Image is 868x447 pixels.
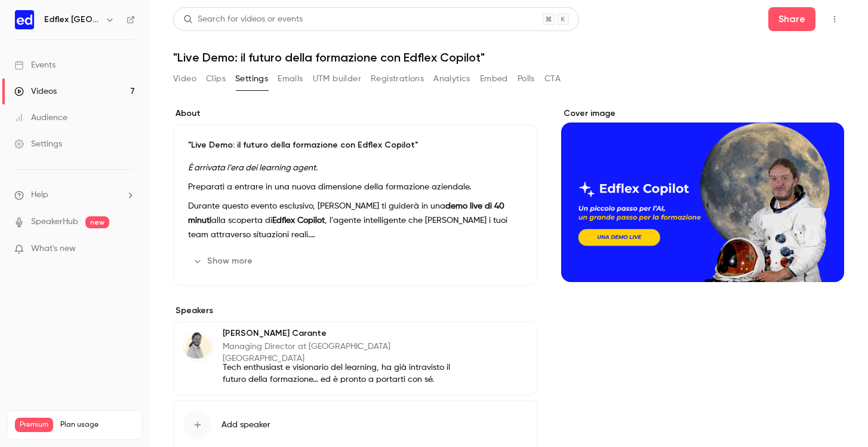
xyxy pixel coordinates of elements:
[825,10,844,29] button: Top Bar Actions
[272,216,325,225] strong: Edflex Copilot
[121,244,135,255] iframe: Noticeable Trigger
[173,322,537,396] div: Francesco Carante[PERSON_NAME] CaranteManaging Director at [GEOGRAPHIC_DATA] [GEOGRAPHIC_DATA]Tec...
[188,180,522,194] p: Preparati a entrare in una nuova dimensione della formazione aziendale.
[221,419,270,431] span: Add speaker
[223,341,460,365] p: Managing Director at [GEOGRAPHIC_DATA] [GEOGRAPHIC_DATA]
[223,362,460,385] p: Tech enthusiast e visionario del learning, ha già intravisto il futuro della formazione… ed è pro...
[14,189,135,201] li: help-dropdown-opener
[278,69,303,88] button: Emails
[173,305,537,317] label: Speakers
[31,216,78,228] a: SpeakerHub
[188,139,522,151] p: "Live Demo: il futuro della formazione con Edflex Copilot"
[173,69,196,88] button: Video
[480,69,508,88] button: Embed
[173,108,537,120] label: About
[371,69,424,88] button: Registrations
[188,252,260,271] button: Show more
[184,332,213,361] img: Francesco Carante
[14,112,67,124] div: Audience
[188,199,522,242] p: Durante questo evento esclusivo, [PERSON_NAME] ti guiderà in una alla scoperta di , l’agente inte...
[14,85,57,97] div: Videos
[85,216,109,228] span: new
[518,69,535,88] button: Polls
[31,189,48,201] span: Help
[544,69,561,88] button: CTA
[235,69,268,88] button: Settings
[60,420,134,430] span: Plan usage
[313,69,361,88] button: UTM builder
[44,14,100,26] h6: Edflex [GEOGRAPHIC_DATA]
[14,59,56,71] div: Events
[206,69,226,88] button: Clips
[561,108,844,282] section: Cover image
[15,418,53,432] span: Premium
[183,13,303,26] div: Search for videos or events
[433,69,470,88] button: Analytics
[188,164,318,172] em: È arrivata l’era dei learning agent.
[173,50,844,65] h1: "Live Demo: il futuro della formazione con Edflex Copilot"
[15,10,34,29] img: Edflex Italy
[31,243,76,255] span: What's new
[14,138,62,150] div: Settings
[223,327,460,339] p: [PERSON_NAME] Carante
[768,7,815,31] button: Share
[561,108,844,120] label: Cover image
